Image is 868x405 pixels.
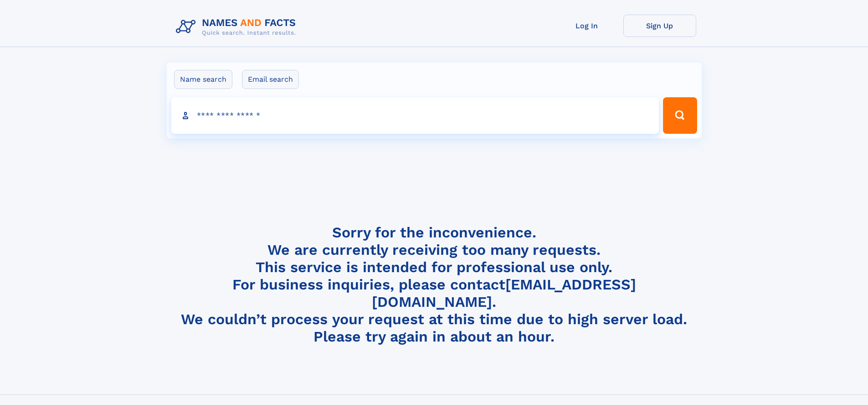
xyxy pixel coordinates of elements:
[172,224,696,346] h4: Sorry for the inconvenience. We are currently receiving too many requests. This service is intend...
[242,70,299,89] label: Email search
[623,15,696,37] a: Sign Up
[174,70,232,89] label: Name search
[550,15,623,37] a: Log In
[171,97,659,134] input: search input
[172,15,303,39] img: Logo Names and Facts
[372,276,636,310] a: [EMAIL_ADDRESS][DOMAIN_NAME]
[663,97,697,134] button: Search Button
